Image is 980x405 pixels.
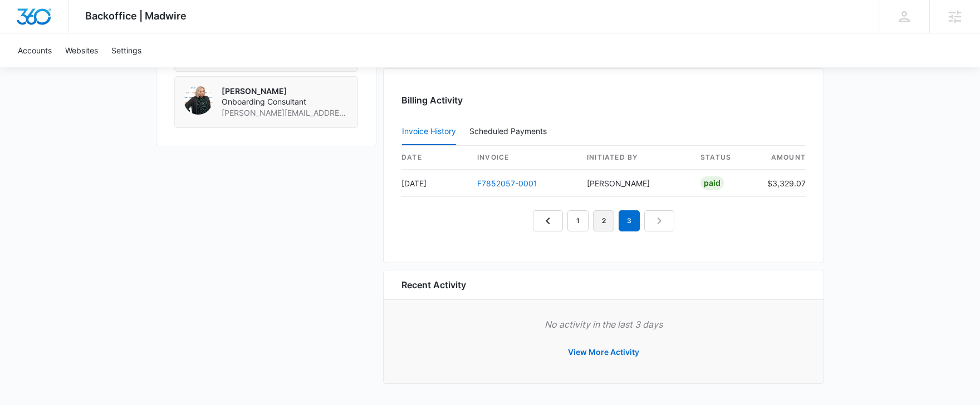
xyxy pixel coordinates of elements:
[11,33,58,67] a: Accounts
[105,33,148,67] a: Settings
[533,210,563,231] a: Previous Page
[533,210,674,231] nav: Pagination
[401,93,806,107] h3: Billing Activity
[578,146,692,170] th: Initiated By
[18,29,27,38] img: website_grey.svg
[222,86,349,97] p: [PERSON_NAME]
[31,18,55,27] div: v 4.0.24
[758,146,806,170] th: amount
[700,176,724,190] div: Paid
[42,66,100,73] div: Domain Overview
[222,96,349,107] span: Onboarding Consultant
[18,18,27,27] img: logo_orange.svg
[692,146,758,170] th: status
[593,210,614,231] a: Page 2
[85,10,187,22] span: Backoffice | Madwire
[58,33,105,67] a: Websites
[468,146,578,170] th: invoice
[402,118,456,145] button: Invoice History
[401,170,468,197] td: [DATE]
[557,339,650,366] button: View More Activity
[184,86,213,115] img: Kelly Bolin
[401,146,468,170] th: date
[477,179,537,188] a: F7852057-0001
[401,278,466,292] h6: Recent Activity
[111,65,120,73] img: tab_keywords_by_traffic_grey.svg
[758,170,806,197] td: $3,329.07
[567,210,589,231] a: Page 1
[401,318,806,331] p: No activity in the last 3 days
[578,170,692,197] td: [PERSON_NAME]
[29,29,122,38] div: Domain: [DOMAIN_NAME]
[619,210,640,231] em: 3
[123,66,188,73] div: Keywords by Traffic
[30,65,39,73] img: tab_domain_overview_orange.svg
[222,107,349,118] span: [PERSON_NAME][EMAIL_ADDRESS][PERSON_NAME][DOMAIN_NAME]
[469,127,551,135] div: Scheduled Payments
